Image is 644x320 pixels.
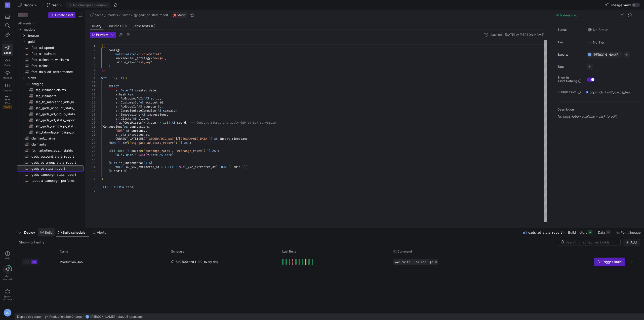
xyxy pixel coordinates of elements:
[138,52,161,56] span: 'incremental'
[5,3,10,8] div: D
[142,113,145,117] span: AS
[90,113,95,117] div: 18
[159,96,161,100] span: ,
[17,123,84,129] div: Press SPACE to select this row.
[17,123,84,129] a: stg_gads_campaign_stats_report​​​​​​​​​​
[557,65,583,68] span: Tags
[32,81,83,87] span: staging
[152,56,165,60] span: 'merge'
[122,13,130,17] span: silver
[621,230,641,234] span: Point lineage
[588,40,605,44] span: No Tier
[122,24,127,28] span: (0)
[115,117,117,121] span: a
[130,88,133,92] span: AS
[17,63,84,69] a: fact_claims​​​​​​​​​​
[17,63,84,69] div: Press SPACE to select this row.
[90,121,95,125] div: 20
[90,84,95,88] div: 11
[161,104,163,109] span: ,
[117,104,119,109] span: .
[115,56,151,60] span: incremental_strategy
[90,104,95,109] div: 16
[17,117,84,123] div: Press SPACE to select this row.
[163,100,165,104] span: ,
[598,230,605,234] span: Data
[90,88,95,92] div: 12
[156,109,158,113] span: `
[31,63,78,69] span: fact_claims​​​​​​​​​​
[24,3,33,7] span: daccs
[137,104,138,109] span: `
[119,117,121,121] span: `
[115,109,117,113] span: a
[560,13,577,17] span: Materialized
[103,125,123,129] span: Conversions
[138,100,140,104] span: `
[17,57,84,63] a: fact_claimants_w_claims​​​​​​​​​​
[121,121,123,125] span: .
[149,133,151,137] span: ,
[90,137,95,141] div: 24
[90,52,95,56] div: 3
[163,121,168,125] span: 1e6
[588,28,592,32] img: No status
[557,41,583,44] span: Tier
[90,129,95,133] div: 22
[168,121,170,125] span: )
[3,76,12,79] span: Monitor
[115,104,117,109] span: a
[17,141,84,147] a: claimants​​​​​​​​​​
[587,39,606,46] button: No tierNo Tier
[606,230,611,234] div: 4K
[133,24,155,28] span: Table tests
[115,100,117,104] span: a
[35,87,78,93] span: stg_claimant_claims​​​​​​​​​​
[491,33,544,37] div: Last edit: [DATE] by [PERSON_NAME]
[46,2,64,8] button: test
[31,141,78,147] span: claimants​​​​​​​​​​
[17,105,84,111] a: stg_gads_account_stats_report​​​​​​​​​​
[90,315,115,318] span: [PERSON_NAME]
[17,81,84,87] div: Press SPACE to select this row.
[107,24,127,28] span: Columns
[90,56,95,60] div: 4
[35,99,78,105] span: stg_fb_marketing_ads_insights​​​​​​​​​​
[117,88,119,92] span: .
[566,228,595,237] button: Build history
[31,51,78,57] span: fact_all_claimants​​​​​​​​​​
[115,60,133,64] span: unique_key
[121,104,137,109] span: AdGroupId
[138,104,142,109] span: AS
[121,76,124,80] span: AS
[123,121,124,125] span: `
[2,1,13,9] a: D
[117,121,119,125] span: (
[17,75,84,81] div: Press SPACE to select this row.
[117,96,119,100] span: .
[17,159,84,165] a: gads_ad_group_stats_report​​​​​​​​​​
[17,45,84,51] a: fact_ad_spend​​​​​​​​​​
[557,108,642,111] p: Description
[31,172,78,177] span: gads_campaign_stats_report​​​​​​​​​​
[140,100,144,104] span: AS
[115,52,137,56] span: materialized
[151,56,152,60] span: =
[18,22,31,25] div: All assets
[17,111,84,117] a: stg_gads_ad_group_stats_report​​​​​​​​​​
[35,93,78,99] span: stg_claimants​​​​​​​​​​
[110,76,119,80] span: final
[17,105,84,111] div: Press SPACE to select this row.
[128,88,130,92] span: `
[2,69,13,81] a: Monitor
[31,69,78,75] span: fact_daily_ad_performance​​​​​​​​​​
[48,12,75,18] button: Create asset
[121,109,156,113] span: CampaignBaseCampaign
[103,68,105,72] span: }
[17,99,84,105] a: stg_fb_marketing_ads_insights​​​​​​​​​​
[131,117,133,121] span: `
[31,178,78,184] span: taboola_campaign_performance​​​​​​​​​​
[3,295,12,301] span: Space settings
[90,96,95,100] div: 14
[147,113,167,117] span: impressions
